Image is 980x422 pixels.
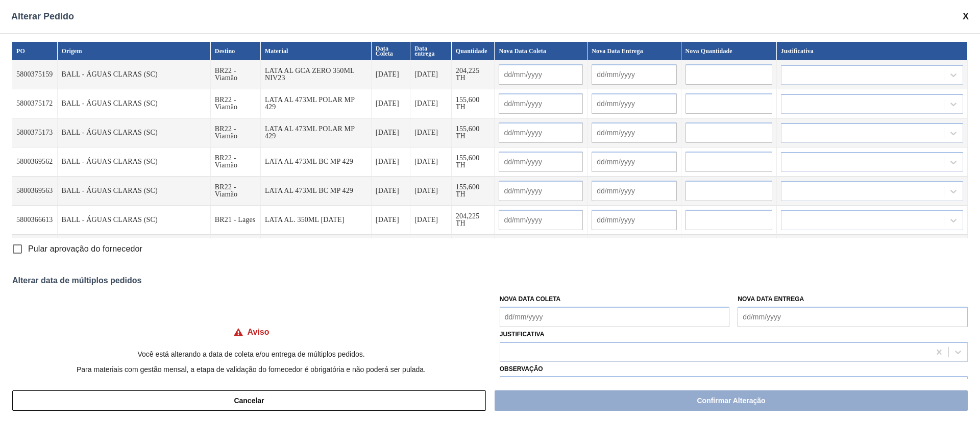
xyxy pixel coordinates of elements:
td: 5800369563 [12,177,58,206]
th: PO [12,42,58,60]
td: LATA AL. 350ML [DATE] [261,235,372,264]
div: Alterar data de múltiplos pedidos [12,276,968,285]
input: dd/mm/yyyy [592,93,676,114]
input: dd/mm/yyyy [499,210,583,230]
td: 155,600 TH [452,147,495,177]
h4: Aviso [248,328,269,337]
td: [DATE] [372,60,410,89]
td: 5800375172 [12,89,58,118]
td: BR21 - Lages [211,206,261,235]
input: dd/mm/yyyy [499,122,583,143]
td: [DATE] [372,206,410,235]
span: Pular aprovação do fornecedor [28,243,142,255]
input: dd/mm/yyyy [499,152,583,172]
td: BR22 - Viamão [211,60,261,89]
th: Justificativa [777,42,968,60]
input: dd/mm/yyyy [592,152,676,172]
td: [DATE] [372,235,410,264]
span: Alterar Pedido [11,11,74,22]
td: [DATE] [410,60,452,89]
th: Data entrega [410,42,452,60]
td: 204,225 TH [452,206,495,235]
label: Nova Data Coleta [500,295,561,303]
td: LATA AL GCA ZERO 350ML NIV23 [261,60,372,89]
td: [DATE] [372,177,410,206]
td: 5800375159 [12,60,58,89]
th: Destino [211,42,261,60]
td: BALL - ÁGUAS CLARAS (SC) [58,118,211,147]
td: [DATE] [410,177,452,206]
td: BALL - ÁGUAS CLARAS (SC) [58,147,211,177]
input: dd/mm/yyyy [592,181,676,201]
th: Data Coleta [372,42,410,60]
td: BR21 - Lages [211,235,261,264]
td: [DATE] [410,89,452,118]
input: dd/mm/yyyy [499,93,583,114]
td: 5800366613 [12,206,58,235]
label: Nova Data Entrega [738,295,804,303]
td: BALL - ÁGUAS CLARAS (SC) [58,60,211,89]
td: [DATE] [372,89,410,118]
p: Você está alterando a data de coleta e/ou entrega de múltiplos pedidos. [12,350,490,358]
td: 5800369562 [12,147,58,177]
td: 155,600 TH [452,118,495,147]
input: dd/mm/yyyy [592,210,676,230]
td: 204,225 TH [452,235,495,264]
td: BR22 - Viamão [211,89,261,118]
input: dd/mm/yyyy [592,64,676,85]
td: 155,600 TH [452,89,495,118]
td: [DATE] [410,118,452,147]
input: dd/mm/yyyy [738,307,968,327]
td: LATA AL 473ML POLAR MP 429 [261,118,372,147]
td: 5800366608 [12,235,58,264]
th: Nova Quantidade [681,42,777,60]
input: dd/mm/yyyy [500,307,730,327]
td: BALL - ÁGUAS CLARAS (SC) [58,89,211,118]
td: [DATE] [410,235,452,264]
td: 204,225 TH [452,60,495,89]
td: BALL - ÁGUAS CLARAS (SC) [58,206,211,235]
button: Cancelar [12,390,486,411]
th: Quantidade [452,42,495,60]
input: dd/mm/yyyy [592,122,676,143]
td: LATA AL. 350ML [DATE] [261,206,372,235]
td: BR22 - Viamão [211,177,261,206]
td: [DATE] [372,147,410,177]
th: Nova Data Coleta [495,42,587,60]
td: [DATE] [372,118,410,147]
th: Nova Data Entrega [587,42,681,60]
input: dd/mm/yyyy [499,64,583,85]
td: [DATE] [410,147,452,177]
td: 155,600 TH [452,177,495,206]
th: Origem [58,42,211,60]
th: Material [261,42,372,60]
td: LATA AL 473ML BC MP 429 [261,147,372,177]
input: dd/mm/yyyy [499,181,583,201]
td: BALL - ÁGUAS CLARAS (SC) [58,177,211,206]
p: Para materiais com gestão mensal, a etapa de validação do fornecedor é obrigatória e não poderá s... [12,365,490,374]
td: LATA AL 473ML BC MP 429 [261,177,372,206]
td: BR22 - Viamão [211,147,261,177]
td: [DATE] [410,206,452,235]
label: Observação [500,362,968,377]
td: LATA AL 473ML POLAR MP 429 [261,89,372,118]
td: BALL - ÁGUAS CLARAS (SC) [58,235,211,264]
td: BR22 - Viamão [211,118,261,147]
td: 5800375173 [12,118,58,147]
label: Justificativa [500,331,545,338]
